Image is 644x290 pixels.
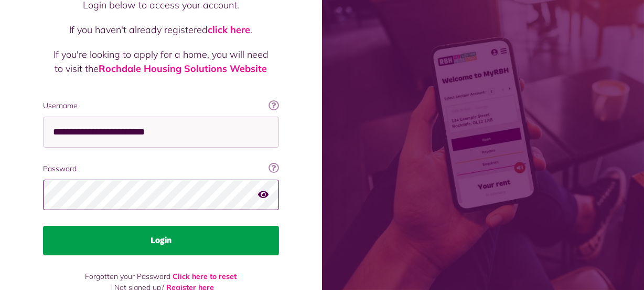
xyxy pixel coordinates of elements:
span: Forgotten your Password [85,272,171,281]
a: Rochdale Housing Solutions Website [99,63,267,75]
label: Password [43,163,279,174]
button: Login [43,226,279,255]
p: If you're looking to apply for a home, you will need to visit the [53,47,269,76]
a: Click here to reset [173,272,237,281]
p: If you haven't already registered . [53,23,269,37]
label: Username [43,100,279,111]
a: click here [208,24,251,36]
